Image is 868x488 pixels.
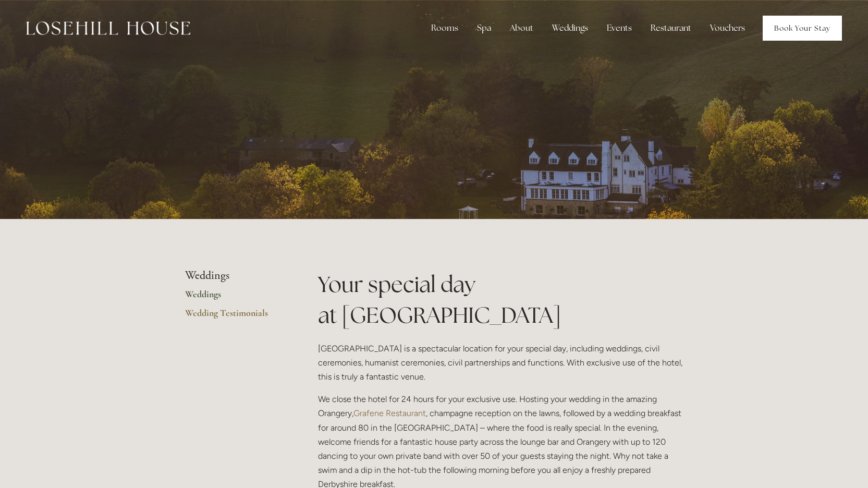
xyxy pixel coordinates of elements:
[423,18,467,39] div: Rooms
[318,269,683,331] h1: Your special day at [GEOGRAPHIC_DATA]
[26,21,190,35] img: Losehill House
[318,341,683,384] p: [GEOGRAPHIC_DATA] is a spectacular location for your special day, including weddings, civil cerem...
[185,269,285,283] li: Weddings
[353,408,426,418] a: Grafene Restaurant
[702,18,753,39] a: Vouchers
[185,288,285,307] a: Weddings
[763,16,842,41] a: Book Your Stay
[502,18,542,39] div: About
[544,18,596,39] div: Weddings
[185,307,285,326] a: Wedding Testimonials
[598,18,640,39] div: Events
[469,18,499,39] div: Spa
[642,18,700,39] div: Restaurant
